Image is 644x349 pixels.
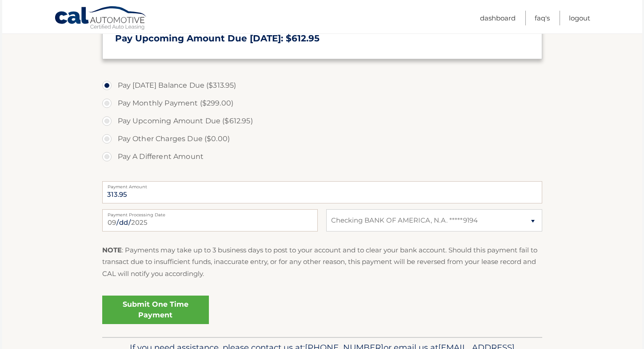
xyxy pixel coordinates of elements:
[102,209,318,216] label: Payment Processing Date
[102,181,542,203] input: Payment Amount
[102,209,318,231] input: Payment Date
[102,94,542,112] label: Pay Monthly Payment ($299.00)
[102,77,542,94] label: Pay [DATE] Balance Due ($313.95)
[102,246,122,254] strong: NOTE
[569,11,590,25] a: Logout
[115,33,529,44] h3: Pay Upcoming Amount Due [DATE]: $612.95
[480,11,516,25] a: Dashboard
[102,112,542,130] label: Pay Upcoming Amount Due ($612.95)
[54,6,148,32] a: Cal Automotive
[535,11,550,25] a: FAQ's
[102,296,209,324] a: Submit One Time Payment
[102,244,542,280] p: : Payments may take up to 3 business days to post to your account and to clear your bank account....
[102,181,542,188] label: Payment Amount
[102,130,542,148] label: Pay Other Charges Due ($0.00)
[102,148,542,166] label: Pay A Different Amount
